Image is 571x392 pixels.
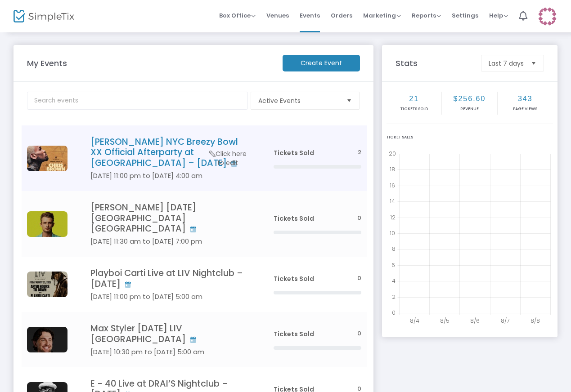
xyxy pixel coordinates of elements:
span: Orders [331,4,352,27]
input: Search events [27,92,248,110]
h5: [DATE] 11:00 pm to [DATE] 5:00 am [90,293,247,301]
span: Marketing [363,11,401,20]
h5: [DATE] 11:30 am to [DATE] 7:00 pm [90,237,247,245]
img: IMG2027.jpeg [27,272,67,297]
span: Tickets Sold [274,330,314,339]
h4: Max Styler [DATE] LIV [GEOGRAPHIC_DATA] [90,323,247,344]
text: 8/8 [531,317,540,325]
h2: $256.60 [443,94,496,103]
h5: [DATE] 10:30 pm to [DATE] 5:00 am [90,348,247,356]
h2: 343 [499,94,552,103]
text: 8/4 [410,317,419,325]
p: Revenue [443,106,496,112]
text: 18 [390,165,395,173]
span: Tickets Sold [274,148,314,157]
img: IMG1924.jpeg [27,146,67,171]
span: Last 7 days [489,59,524,68]
span: Reports [412,11,441,20]
span: Active Events [258,96,339,105]
text: 0 [392,309,396,316]
text: 8/5 [440,317,450,325]
span: Help [489,11,508,20]
span: Settings [452,4,478,27]
h4: [PERSON_NAME] [DATE] [GEOGRAPHIC_DATA] [GEOGRAPHIC_DATA] [90,202,247,234]
span: Venues [266,4,289,27]
img: IMG1200.jpeg [27,327,67,352]
span: 0 [357,330,361,338]
m-panel-title: Stats [391,57,477,69]
text: 8/7 [501,317,509,325]
text: 8/6 [470,317,480,325]
text: 16 [390,181,395,189]
span: 0 [357,214,361,223]
span: Events [300,4,320,27]
text: 12 [390,213,396,221]
h4: [PERSON_NAME] NYC Breezy Bowl XX Official Afterparty at [GEOGRAPHIC_DATA] – [DATE] [90,137,247,168]
span: 2 [358,148,361,157]
h4: Playboi Carti Live at LIV Nightclub – [DATE] [90,268,247,289]
m-panel-title: My Events [22,57,278,69]
span: Click here to edit [208,149,247,167]
h2: 21 [387,94,441,103]
text: 20 [389,150,396,157]
div: Ticket Sales [387,134,553,141]
span: Box Office [219,11,256,20]
img: 638899573089662899IMG1199.jpeg [27,211,67,237]
span: 0 [357,274,361,283]
text: 6 [391,261,395,268]
h5: [DATE] 11:00 pm to [DATE] 4:00 am [90,172,247,180]
text: 2 [392,293,396,300]
text: 4 [392,277,396,285]
m-button: Create Event [283,55,360,71]
text: 14 [390,197,395,205]
button: Select [527,55,540,71]
p: Tickets sold [387,106,441,112]
span: Tickets Sold [274,214,314,223]
text: 10 [390,229,395,237]
span: Tickets Sold [274,274,314,283]
text: 8 [392,245,396,253]
p: Page Views [499,106,552,112]
button: Select [343,92,355,109]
